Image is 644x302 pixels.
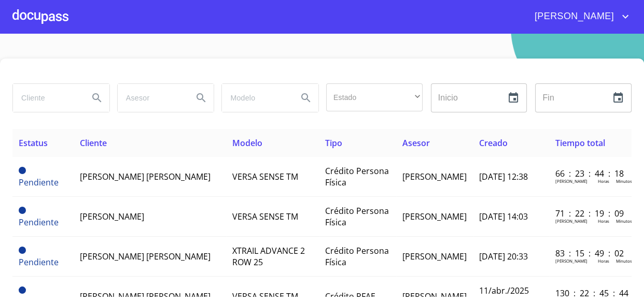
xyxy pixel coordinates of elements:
p: Minutos [616,178,632,184]
span: [DATE] 12:38 [479,171,528,182]
span: Modelo [232,137,262,149]
span: Pendiente [19,217,59,228]
span: [PERSON_NAME] [402,211,467,222]
span: VERSA SENSE TM [232,171,298,182]
span: Pendiente [19,177,59,188]
p: Horas [598,258,609,264]
p: 66 : 23 : 44 : 18 [555,168,625,179]
span: Estatus [19,137,48,149]
span: [PERSON_NAME] [80,211,144,222]
input: search [118,84,185,112]
span: Crédito Persona Física [325,205,389,228]
p: 83 : 15 : 49 : 02 [555,248,625,259]
p: Horas [598,218,609,224]
span: Cliente [80,137,107,149]
span: Creado [479,137,508,149]
span: VERSA SENSE TM [232,211,298,222]
p: Horas [598,178,609,184]
input: search [13,84,80,112]
p: [PERSON_NAME] [555,178,587,184]
span: [PERSON_NAME] [402,171,467,182]
span: Tiempo total [555,137,605,149]
button: Search [293,85,318,110]
span: Crédito Persona Física [325,165,389,188]
span: [PERSON_NAME] [PERSON_NAME] [80,171,211,182]
span: XTRAIL ADVANCE 2 ROW 25 [232,245,305,268]
span: VERSA SENSE TM [232,291,298,302]
span: Pendiente [19,286,26,294]
button: Search [85,85,109,110]
span: Pendiente [19,247,26,254]
p: 71 : 22 : 19 : 09 [555,208,625,219]
span: [PERSON_NAME] [402,291,467,302]
input: search [222,84,289,112]
span: Tipo [325,137,342,149]
p: [PERSON_NAME] [555,258,587,264]
p: Minutos [616,258,632,264]
span: Pendiente [19,207,26,214]
button: Search [189,85,214,110]
span: [DATE] 20:33 [479,251,528,262]
span: Pendiente [19,256,59,268]
span: Crédito Persona Física [325,245,389,268]
span: [PERSON_NAME] [PERSON_NAME] [80,291,211,302]
p: [PERSON_NAME] [555,218,587,224]
div: ​ [326,83,423,111]
p: Minutos [616,218,632,224]
span: [PERSON_NAME] [527,8,619,25]
span: Pendiente [19,167,26,174]
span: Asesor [402,137,430,149]
p: 130 : 22 : 45 : 44 [555,287,625,299]
span: Crédito PFAE [325,291,375,302]
span: [DATE] 14:03 [479,211,528,222]
button: account of current user [527,8,632,25]
span: [PERSON_NAME] [402,251,467,262]
span: [PERSON_NAME] [PERSON_NAME] [80,251,211,262]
